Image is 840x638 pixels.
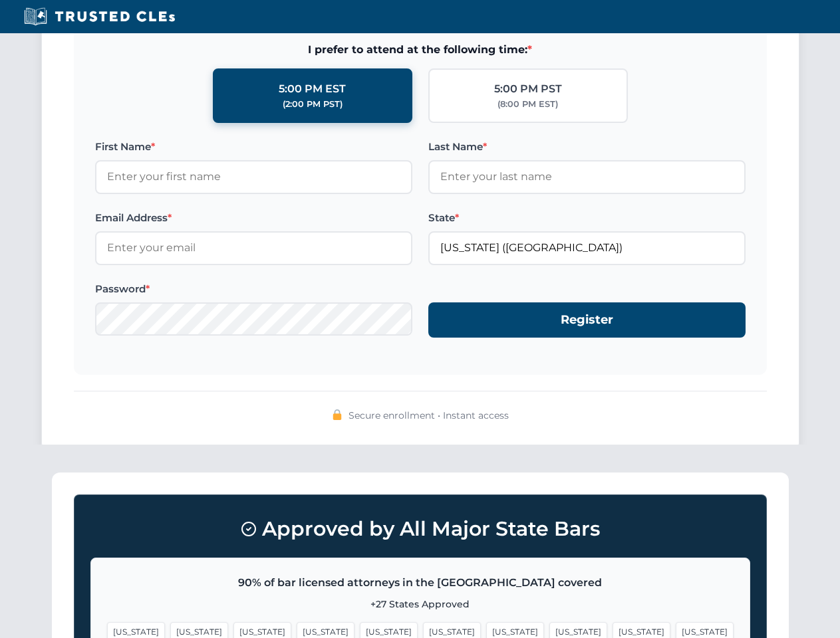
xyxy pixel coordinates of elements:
[497,98,558,111] div: (8:00 PM EST)
[332,409,343,420] img: 🔒
[428,139,746,155] label: Last Name
[95,210,412,226] label: Email Address
[95,160,412,193] input: Enter your first name
[494,80,562,98] div: 5:00 PM PST
[283,98,343,111] div: (2:00 PM PST)
[95,139,412,155] label: First Name
[428,231,746,265] input: Florida (FL)
[95,41,746,58] span: I prefer to attend at the following time:
[107,574,734,591] p: 90% of bar licensed attorneys in the [GEOGRAPHIC_DATA] covered
[428,210,746,226] label: State
[279,80,346,98] div: 5:00 PM EST
[95,231,412,265] input: Enter your email
[107,597,734,611] p: +27 States Approved
[95,281,412,297] label: Password
[428,160,746,193] input: Enter your last name
[349,408,509,423] span: Secure enrollment • Instant access
[20,7,179,27] img: Trusted CLEs
[90,511,750,547] h3: Approved by All Major State Bars
[428,302,746,338] button: Register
